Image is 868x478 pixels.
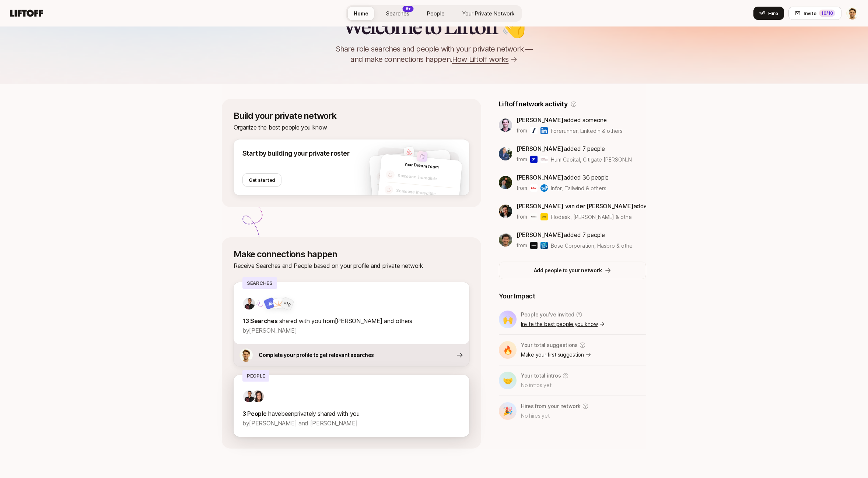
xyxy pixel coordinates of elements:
a: Home [348,7,374,20]
span: Hire [768,10,778,17]
p: People you’ve invited [521,310,574,319]
a: How Liftoff works [452,54,517,64]
p: Make connections happen [234,249,469,259]
span: Infor, Tailwind & others [551,184,606,192]
p: added 2 people [517,201,646,211]
img: Kahlil Lalji [846,7,859,20]
p: added 36 people [517,173,609,182]
a: Searches9+ [380,7,415,20]
span: [PERSON_NAME] [517,174,564,181]
span: Your Private Network [462,10,515,17]
div: 🔥 [499,341,517,359]
div: + 10 [282,299,292,308]
a: Your Private Network [456,7,521,20]
span: People [427,10,445,17]
p: Searches [242,277,277,289]
p: from [517,241,527,250]
p: Your Impact [499,291,646,301]
button: Get started [242,173,281,187]
span: Flodesk, [PERSON_NAME] & others [551,213,632,221]
img: f3ded63e_3e93_4d71_a087_89e705241a29.jpg [499,118,512,132]
img: default-avatar.svg [384,185,394,195]
div: 🙌 [499,311,517,328]
p: privately shared with you [242,409,461,418]
img: default-avatar.svg [377,187,387,196]
img: Citigate Cunningham [540,156,548,163]
p: Someone incredible [396,187,454,199]
img: beb09dd0_331e_4fae_b51f_f4de4e29e8dd.jpg [499,147,512,160]
span: [PERSON_NAME] van der [PERSON_NAME] [517,202,634,210]
img: company-logo.png [403,146,414,157]
img: Hum Capital [530,156,538,163]
p: People [242,370,269,382]
p: Receive Searches and People based on your profile and private network [234,261,469,270]
span: Bose Corporation, Hasbro & others [551,242,637,249]
span: shared with you from [PERSON_NAME] and others [279,317,412,325]
p: from [517,155,527,164]
button: Hire [753,7,784,20]
div: 10 /10 [819,10,835,17]
span: Hum Capital, Citigate [PERSON_NAME] & others [551,156,666,163]
p: Complete your profile to get relevant searches [259,351,374,360]
p: Your total intros [521,371,561,380]
p: Organize the best people you know [234,123,469,132]
p: Your Dream Team [404,162,438,170]
span: Home [354,10,368,17]
p: Invite the best people you know [521,320,605,329]
span: have been [268,410,294,417]
img: other-company-logo.svg [417,151,428,162]
img: Hasbro [540,242,548,249]
img: Daisy [273,298,284,309]
img: LinkedIn [540,127,548,134]
p: Share role searches and people with your private network — and make connections happen. [323,44,545,64]
p: from [517,184,527,192]
img: ACg8ocKfD4J6FzG9_HAYQ9B8sLvPSEBLQEDmbHTY_vjoi9sRmV9s2RKt=s160-c [243,298,255,309]
a: People [421,7,451,20]
img: Forerunner [530,127,538,134]
img: default-avatar.svg [385,170,395,180]
button: Kahlil Lalji [846,7,859,20]
p: Someone incredible [397,172,455,184]
button: Add people to your network [499,262,646,279]
span: [PERSON_NAME] [517,231,564,238]
img: 4b0ae8c5_185f_42c2_8215_be001b66415a.jpg [499,205,512,218]
span: Forerunner, LinkedIn & others [551,127,623,135]
p: Start by building your private roster [242,148,349,159]
p: Hires from your network [521,402,581,411]
img: ACg8ocKfD4J6FzG9_HAYQ9B8sLvPSEBLQEDmbHTY_vjoi9sRmV9s2RKt=s160-c [243,390,255,402]
p: Your total suggestions [521,341,578,350]
a: Make your first suggestion [521,350,591,359]
h2: Welcome to Liftoff 👋 [343,16,526,38]
span: [PERSON_NAME] [517,145,564,152]
p: No hires yet [521,411,589,420]
span: by [PERSON_NAME] and [PERSON_NAME] [242,419,357,427]
img: ACg8ocIbm02ralnoQoBQ05kXSkfQoJZHh_g8CRJsEavBYAvAAWZE=s160-c [499,176,512,189]
img: a6aa08ae_c673_4a0e_8687_d8f2b84ab598.jpg [499,233,512,247]
p: from [517,212,527,221]
p: 9+ [406,6,411,11]
img: ALV-UjWLNiRF_Lp9P0Jjzj6SlKg3Ew3sfuTatyLXf1Q0npqik0wE_jQ91LIFW6JmcLDoueImD-sDnJbRZvp-ki9crgELOH77g... [239,348,253,362]
strong: 13 Searches [242,317,278,325]
p: from [517,126,527,135]
img: ZOE [540,213,548,220]
span: How Liftoff works [452,54,508,64]
img: 71d7b91d_d7cb_43b4_a7ea_a9b2f2cc6e03.jpg [252,390,264,402]
strong: 3 People [242,410,266,417]
p: by [PERSON_NAME] [242,326,461,335]
span: Invite [804,10,816,17]
img: Infor [530,184,538,192]
p: added 7 people [517,230,632,240]
p: Add people to your network [534,266,602,275]
img: Flodesk [530,213,538,220]
div: 🎉 [499,402,517,420]
div: 🤝 [499,372,517,389]
span: [PERSON_NAME] [517,116,564,124]
p: Liftoff network activity [499,99,567,109]
button: Invite10/10 [788,7,841,20]
p: added 7 people [517,144,632,153]
img: Fay [263,297,276,309]
img: Bose Corporation [530,242,538,249]
img: Tailwind [540,184,548,192]
img: default-avatar.svg [376,172,386,181]
p: added someone [517,115,623,125]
